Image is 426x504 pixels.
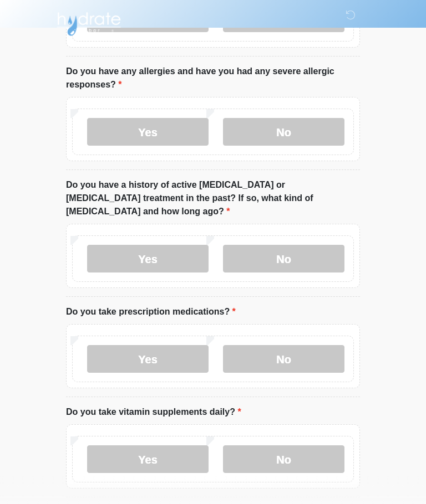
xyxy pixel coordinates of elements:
[223,118,344,146] label: No
[66,305,236,318] label: Do you take prescription medications?
[66,178,360,218] label: Do you have a history of active [MEDICAL_DATA] or [MEDICAL_DATA] treatment in the past? If so, wh...
[223,345,344,373] label: No
[87,245,209,272] label: Yes
[87,118,209,146] label: Yes
[87,345,209,373] label: Yes
[87,445,209,473] label: Yes
[66,65,360,91] label: Do you have any allergies and have you had any severe allergic responses?
[66,405,241,419] label: Do you take vitamin supplements daily?
[223,445,344,473] label: No
[55,8,123,37] img: Hydrate IV Bar - Arcadia Logo
[223,245,344,272] label: No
